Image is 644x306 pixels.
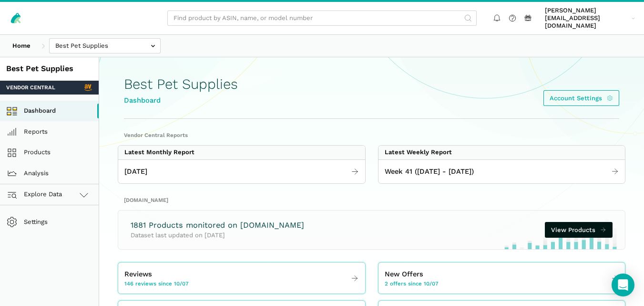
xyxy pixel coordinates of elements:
[124,148,194,156] div: Latest Monthly Report
[124,280,189,287] span: 146 reviews since 10/07
[385,280,439,287] span: 2 offers since 10/07
[131,220,304,231] h3: 1881 Products monitored on [DOMAIN_NAME]
[378,266,625,291] a: New Offers 2 offers since 10/07
[385,148,452,156] div: Latest Weekly Report
[6,38,37,54] a: Home
[49,38,161,54] input: Best Pet Supplies
[118,163,365,180] a: [DATE]
[124,95,238,106] div: Dashboard
[545,7,628,30] span: [PERSON_NAME][EMAIL_ADDRESS][DOMAIN_NAME]
[131,231,304,240] p: Dataset last updated on [DATE]
[551,225,595,235] span: View Products
[378,163,625,180] a: Week 41 ([DATE] - [DATE])
[545,222,613,238] a: View Products
[124,269,152,280] span: Reviews
[118,266,365,291] a: Reviews 146 reviews since 10/07
[124,76,238,92] h1: Best Pet Supplies
[6,63,92,74] div: Best Pet Supplies
[385,269,423,280] span: New Offers
[542,5,638,32] a: [PERSON_NAME][EMAIL_ADDRESS][DOMAIN_NAME]
[10,189,62,200] span: Explore Data
[124,166,147,177] span: [DATE]
[167,11,477,26] input: Find product by ASIN, name, or model number
[6,84,55,91] span: Vendor Central
[124,196,619,204] h2: [DOMAIN_NAME]
[124,131,619,139] h2: Vendor Central Reports
[612,274,634,296] div: Open Intercom Messenger
[385,166,474,177] span: Week 41 ([DATE] - [DATE])
[543,90,619,106] a: Account Settings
